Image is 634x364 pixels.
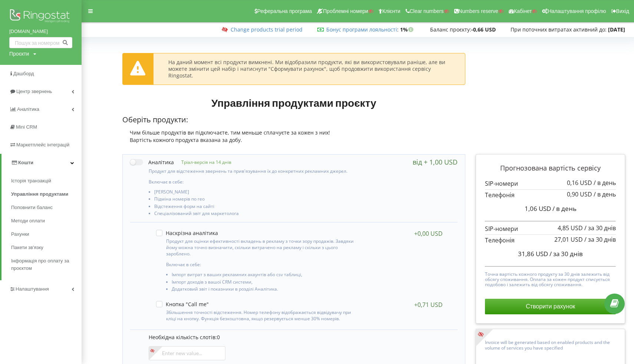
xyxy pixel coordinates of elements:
[11,228,82,241] a: Рахунки
[567,179,592,187] span: 0,16 USD
[11,241,82,254] a: Пакети зв'язку
[11,204,53,211] span: Поповнити баланс
[594,179,616,187] span: / в день
[168,59,450,79] div: На даний момент всі продукти вимкнені. Ми відобразили продукти, які ви використовували раніше, ал...
[382,8,400,14] span: Клієнти
[18,160,33,165] span: Кошти
[172,287,357,294] li: Додатковий звіт і показники в розділі Аналітика.
[413,158,458,166] div: від + 1,00 USD
[552,204,577,213] span: / в день
[9,50,29,57] div: Проєкти
[166,261,357,268] p: Включає в себе:
[257,8,312,14] span: Реферальна програма
[459,8,498,14] span: Numbers reserve
[430,26,471,33] span: Баланс проєкту:
[400,26,415,33] strong: 1%
[525,204,551,213] span: 1,06 USD
[549,249,583,258] span: / за 30 днів
[485,338,616,351] p: Invoice will be generated based on enabled products and the volume of services you have specified
[149,179,360,185] p: Включає в себе:
[11,188,82,201] a: Управління продуктами
[122,115,466,125] p: Оберіть продукти:
[11,191,68,198] span: Управління продуктами
[217,334,220,341] span: 0
[166,309,357,322] p: Збільшення точності відстеження. Номер телефону відображається відвідувачу при кліці на кнопку. Ф...
[554,235,583,244] span: 27,01 USD
[11,174,82,188] a: Історія транзакцій
[154,204,360,211] li: Відстеження форм на сайті
[414,301,443,308] div: +0,71 USD
[11,201,82,214] a: Поповнити баланс
[485,163,616,173] p: Прогнозована вартість сервісу
[11,214,82,228] a: Методи оплати
[616,8,629,14] span: Вихід
[485,191,616,199] p: Телефонія
[11,217,45,225] span: Методи оплати
[548,8,606,14] span: Налаштування профілю
[485,225,616,233] p: SIP-номери
[558,224,583,232] span: 4,85 USD
[154,211,360,218] li: Спеціалізований звіт для маркетолога
[16,142,69,148] span: Маркетплейс інтеграцій
[149,168,360,174] p: Продукт для відстеження звернень та прив'язування їх до конкретних рекламних джерел.
[122,129,466,136] div: Чим більше продуктів ви підключаєте, тим меньше сплачуєте за кожен з них!
[485,299,616,314] button: Створити рахунок
[130,158,174,166] label: Аналітика
[9,37,72,48] input: Пошук за номером
[514,8,532,14] span: Кабінет
[154,189,360,196] li: [PERSON_NAME]
[156,230,218,236] label: Наскрізна аналітика
[11,177,51,185] span: Історія транзакцій
[231,26,303,33] a: Change products trial period
[9,7,72,26] img: Ringostat logo
[122,136,466,144] div: Вартість кожного продукта вказана за добу.
[16,286,49,292] span: Налаштування
[594,190,616,198] span: / в день
[149,346,225,360] input: Enter new value...
[122,96,466,109] h1: Управління продуктами проєкту
[323,8,368,14] span: Проблемні номери
[172,279,357,287] li: Імпорт доходів з вашої CRM системи,
[485,270,616,288] p: Точна вартість кожного продукту за 30 днів залежить від обсягу споживання. Оплата за кожен продук...
[11,257,78,272] span: Інформація про оплату за проєктом
[326,26,399,33] span: :
[174,159,231,165] p: Тріал-версія на 14 днів
[156,301,209,307] label: Кнопка "Call me"
[518,249,548,258] span: 31,86 USD
[16,89,52,94] span: Центр звернень
[11,231,29,238] span: Рахунки
[1,154,82,172] a: Кошти
[485,179,616,188] p: SIP-номери
[166,238,357,257] p: Продукт для оцінки ефективності вкладень в рекламу з точки зору продажів. Завдяки йому можна точн...
[608,26,625,33] strong: [DATE]
[584,224,616,232] span: / за 30 днів
[16,124,37,130] span: Mini CRM
[410,8,444,14] span: Clear numbers
[414,230,443,237] div: +0,00 USD
[17,106,39,112] span: Аналiтика
[511,26,607,33] span: При поточних витратах активний до:
[485,236,616,245] p: Телефонія
[149,334,450,341] p: Необхідна кількість слотів:
[326,26,397,33] a: Бонус програми лояльності
[172,272,357,279] li: Імпорт витрат з ваших рекламних акаунтів або csv таблиці,
[11,244,43,251] span: Пакети зв'язку
[9,28,72,35] a: [DOMAIN_NAME]
[471,26,496,33] strong: -0,66 USD
[154,196,360,203] li: Підміна номерів по гео
[13,71,34,76] span: Дашборд
[11,254,82,275] a: Інформація про оплату за проєктом
[584,235,616,244] span: / за 30 днів
[567,190,592,198] span: 0,90 USD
